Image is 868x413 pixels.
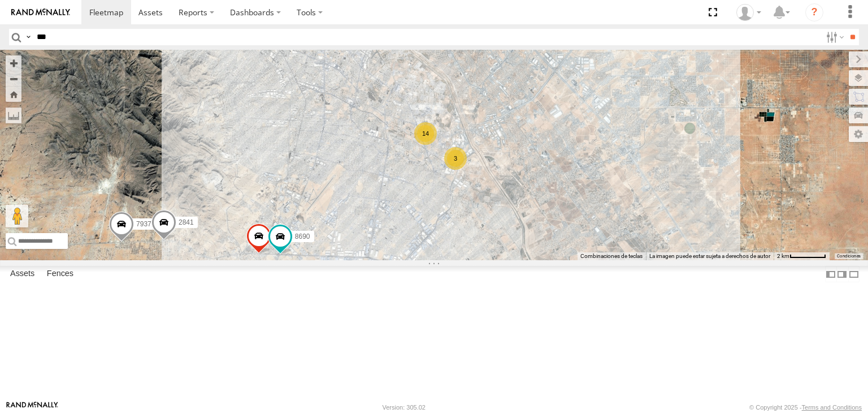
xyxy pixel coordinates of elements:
button: Arrastra el hombrecito naranja al mapa para abrir Street View [6,205,28,227]
div: 3 [444,147,467,170]
div: © Copyright 2025 - [749,404,862,411]
button: Combinaciones de teclas [580,252,643,260]
label: Map Settings [849,126,868,142]
label: Search Filter Options [822,29,846,45]
span: La imagen puede estar sujeta a derechos de autor [649,253,770,259]
a: Condiciones [837,254,861,259]
label: Search Query [24,29,33,45]
button: Zoom out [6,71,21,87]
a: Visit our Website [6,402,58,413]
div: 14 [414,122,437,145]
span: 8690 [295,233,310,240]
label: Assets [5,266,40,282]
img: rand-logo.svg [11,8,70,16]
a: Terms and Conditions [802,404,862,411]
label: Measure [6,107,21,123]
label: Fences [41,266,79,282]
label: Hide Summary Table [848,266,860,282]
button: Zoom Home [6,87,21,102]
label: Dock Summary Table to the Left [825,266,836,282]
span: 2841 [179,219,194,227]
i: ? [805,3,823,21]
span: 2 km [777,253,789,259]
div: foxconn f [732,4,765,21]
div: Version: 305.02 [383,404,426,411]
button: Escala del mapa: 2 km por 61 píxeles [774,252,830,260]
button: Zoom in [6,55,21,71]
span: 7937 [136,220,151,228]
label: Dock Summary Table to the Right [836,266,848,282]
